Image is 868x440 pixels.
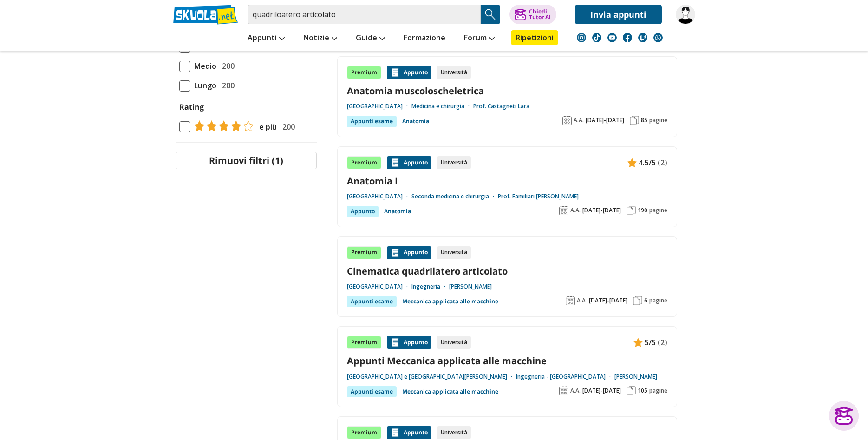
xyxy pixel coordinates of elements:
img: WhatsApp [653,33,663,42]
span: 6 [644,297,647,304]
input: Cerca appunti, riassunti o versioni [248,5,481,24]
a: [PERSON_NAME] [614,373,657,381]
a: Prof. Castagneti Lara [473,103,529,110]
img: twitch [638,33,647,42]
span: 4.5/5 [639,157,656,169]
div: Appunto [387,66,431,79]
div: Chiedi Tutor AI [529,9,551,20]
span: 105 [638,387,647,394]
div: Premium [347,336,381,349]
img: tiktok [592,33,601,42]
span: [DATE]-[DATE] [586,117,624,124]
span: (2) [658,336,667,348]
div: Appunto [387,246,431,259]
a: Ingegneria - [GEOGRAPHIC_DATA] [516,373,614,381]
img: Appunti contenuto [627,158,637,167]
img: Anno accademico [562,116,572,125]
div: Appunti esame [347,116,397,127]
div: Premium [347,426,381,439]
span: 5/5 [645,336,656,348]
a: Anatomia muscoloscheletrica [347,85,667,97]
a: Seconda medicina e chirurgia [411,193,498,200]
span: 200 [279,121,295,133]
img: youtube [607,33,617,42]
img: Pagine [630,116,639,125]
img: Anno accademico [566,296,575,305]
a: [PERSON_NAME] [449,283,492,290]
span: A.A. [577,297,587,304]
a: Formazione [401,30,448,47]
img: Appunti contenuto [633,338,643,347]
a: Medicina e chirurgia [411,103,473,110]
span: 190 [638,207,647,214]
a: [GEOGRAPHIC_DATA] [347,193,411,200]
a: Forum [462,30,497,47]
span: [DATE]-[DATE] [589,297,627,304]
a: Meccanica applicata alle macchine [402,296,498,307]
img: Appunti contenuto [391,248,400,257]
span: [DATE]-[DATE] [582,387,621,394]
a: [GEOGRAPHIC_DATA] e [GEOGRAPHIC_DATA][PERSON_NAME] [347,373,516,381]
img: Appunti contenuto [391,68,400,77]
a: Ripetizioni [511,30,558,45]
img: Anno accademico [559,206,568,215]
span: Medio [190,60,216,72]
div: Università [437,66,471,79]
span: 85 [641,117,647,124]
img: Pagine [633,296,642,305]
div: Appunto [347,206,379,217]
a: Ingegneria [411,283,449,290]
img: Pagine [627,386,636,395]
img: Pagine [627,206,636,215]
span: pagine [649,297,667,304]
a: Invia appunti [575,5,662,24]
img: facebook [623,33,632,42]
span: [DATE]-[DATE] [582,207,621,214]
a: Appunti [245,30,287,47]
img: Appunti contenuto [391,428,400,437]
img: Anno accademico [559,386,568,395]
div: Università [437,426,471,439]
div: Appunto [387,426,431,439]
span: Lungo [190,79,216,92]
a: Guide [353,30,387,47]
img: Appunti contenuto [391,158,400,167]
div: Appunti esame [347,386,397,397]
div: Premium [347,66,381,79]
img: Cerca appunti, riassunti o versioni [483,7,497,21]
label: Rating [179,101,313,113]
span: pagine [649,207,667,214]
span: pagine [649,387,667,394]
div: Premium [347,246,381,259]
div: Università [437,156,471,169]
a: Anatomia I [347,175,667,187]
span: pagine [649,117,667,124]
img: mattiateb19 [676,5,695,24]
div: Appunto [387,336,431,349]
span: A.A. [570,387,581,394]
button: Rimuovi filtri (1) [176,152,317,169]
div: Università [437,336,471,349]
div: Appunti esame [347,296,397,307]
img: Appunti contenuto [391,338,400,347]
img: instagram [577,33,586,42]
div: Università [437,246,471,259]
span: A.A. [574,117,584,124]
span: (2) [658,157,667,169]
a: Cinematica quadrilatero articolato [347,265,667,277]
span: 200 [218,60,235,72]
img: tasso di risposta 4+ [190,120,254,131]
a: Meccanica applicata alle macchine [402,386,498,397]
a: Anatomia [384,206,411,217]
a: Appunti Meccanica applicata alle macchine [347,355,667,367]
div: Appunto [387,156,431,169]
span: 200 [218,79,235,92]
a: [GEOGRAPHIC_DATA] [347,103,411,110]
a: Prof. Familiari [PERSON_NAME] [498,193,579,200]
div: Premium [347,156,381,169]
a: Anatomia [402,116,429,127]
button: ChiediTutor AI [509,5,556,24]
span: A.A. [570,207,581,214]
a: [GEOGRAPHIC_DATA] [347,283,411,290]
button: Search Button [481,5,500,24]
